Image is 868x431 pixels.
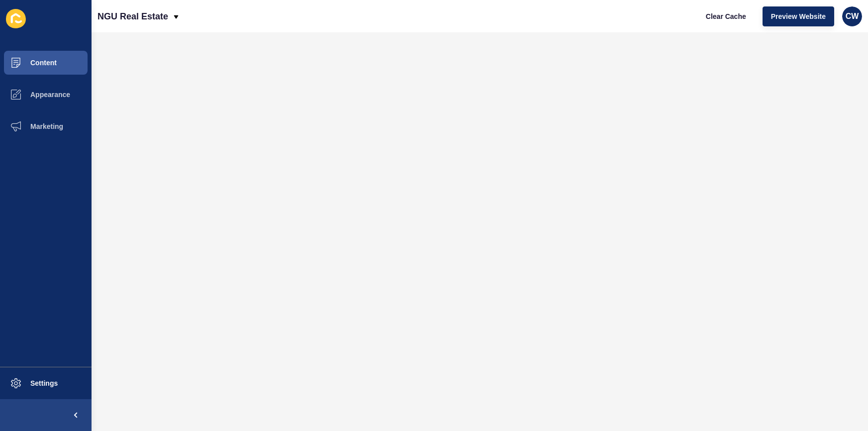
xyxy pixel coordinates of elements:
p: NGU Real Estate [97,4,168,29]
span: CW [846,11,859,21]
span: Clear Cache [706,11,746,21]
span: Preview Website [771,11,826,21]
button: Preview Website [763,6,834,26]
button: Clear Cache [697,6,755,26]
